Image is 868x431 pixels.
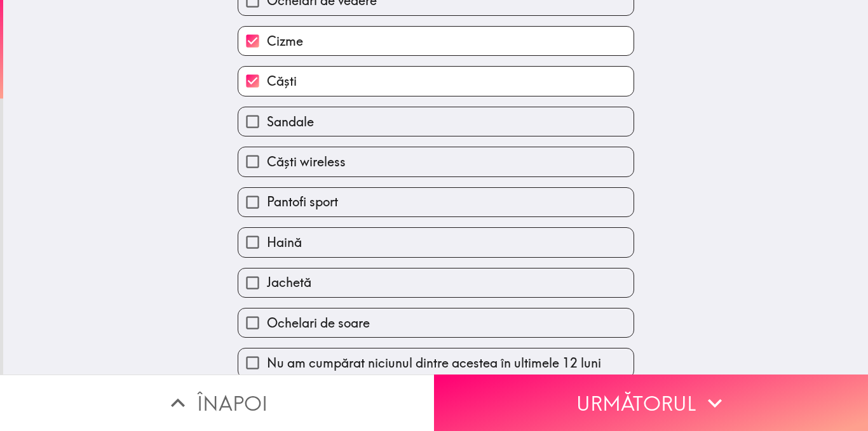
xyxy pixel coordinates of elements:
button: Cizme [238,27,634,55]
span: Căști [267,72,297,90]
button: Căști wireless [238,147,634,176]
span: Haină [267,234,302,251]
span: Căști wireless [267,153,346,171]
span: Nu am cumpărat niciunul dintre acestea în ultimele 12 luni [267,354,601,372]
button: Ochelari de soare [238,308,634,337]
span: Ochelari de soare [267,314,370,332]
span: Sandale [267,113,314,131]
button: Sandale [238,107,634,136]
span: Jachetă [267,274,311,291]
button: Căști [238,67,634,95]
span: Cizme [267,32,303,50]
button: Haină [238,228,634,256]
button: Jachetă [238,269,634,297]
span: Pantofi sport [267,193,338,211]
button: Pantofi sport [238,188,634,216]
button: Nu am cumpărat niciunul dintre acestea în ultimele 12 luni [238,348,634,377]
button: Următorul [434,375,868,431]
